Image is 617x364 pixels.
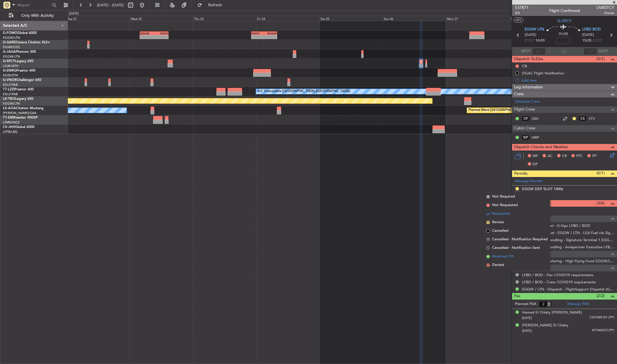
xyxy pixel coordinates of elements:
[567,301,589,307] a: Manage PAX
[492,194,515,200] span: Not Required
[3,31,37,35] a: G-FOMOGlobal 6000
[3,83,18,87] a: EGLF/FAB
[3,41,16,44] span: G-GARE
[509,16,573,21] div: Tue 28
[264,32,277,35] div: EGGW
[6,11,62,20] button: Only With Activity
[3,130,18,134] a: LFPB/LBG
[522,259,614,263] a: EGGW / LTN - Catering - High Flying Food EGGW/LTN
[446,16,509,21] div: Mon 27
[140,35,154,39] div: -
[522,310,582,316] div: Hamed El Chiaty [PERSON_NAME]
[590,315,614,320] span: C5H7MPJ5Y (PP)
[514,170,527,177] span: Permits
[592,328,614,333] span: AT1460372 (PP)
[582,32,594,38] span: [DATE]
[592,153,596,159] span: FP
[549,8,580,14] div: Flight Confirmed
[492,202,518,208] span: Not Requested
[492,219,504,225] span: Review
[3,111,36,115] a: [PERSON_NAME]/QSA
[3,60,33,63] a: G-SPCYLegacy 650
[532,48,546,55] input: --:--
[3,92,18,96] a: EGLF/FAB
[578,115,587,122] div: CS
[252,35,264,39] div: -
[252,32,264,35] div: KSFO
[522,245,614,249] a: LFBD / BOD - Handling - Aviapartner Executive LFBD****MYhandling*** / BOD
[522,64,527,68] div: CB
[130,16,193,21] div: Wed 22
[514,144,568,151] span: Dispatch Checks and Weather
[492,262,504,268] span: Denied
[3,107,44,110] a: LX-AOACitation Mustang
[486,221,490,224] span: R
[66,16,130,21] div: Tue 21
[515,11,529,15] span: 3/6
[319,16,383,21] div: Sat 25
[522,71,564,76] div: DGAC Flight Notification
[486,238,490,241] span: R
[383,16,446,21] div: Sun 26
[3,36,20,40] a: EGGW/LTN
[596,5,614,11] span: LNX07CY
[582,38,591,44] span: 15:05
[514,293,520,300] span: Pax
[596,200,605,206] span: (3/6)
[3,101,20,106] a: EGGW/LTN
[515,5,529,11] span: 537871
[3,31,17,35] span: G-FOMO
[97,3,124,8] span: [DATE] - [DATE]
[3,41,50,44] a: G-GARECessna Citation XLS+
[3,54,20,59] a: EGGW/LTN
[486,263,490,267] span: D
[3,120,20,125] a: LFMN/NCE
[3,50,16,54] span: G-JAGA
[525,32,536,38] span: [DATE]
[522,323,569,328] div: [PERSON_NAME] El Chiaty
[3,116,14,119] span: T7-EMI
[492,245,540,251] span: Cancelled - Notification Sent
[3,69,16,72] span: G-ENRG
[154,35,168,39] div: -
[521,134,530,141] div: ISP
[521,115,530,122] div: CP
[3,88,34,91] a: T7-LZZIPraetor 600
[582,27,601,32] span: LFBD BOD
[596,170,605,176] span: (0/1)
[514,17,523,23] button: UTC
[514,84,543,91] span: Leg Information
[492,237,548,242] span: Cancelled - Notification Required
[514,56,543,62] span: Dispatch To-Dos
[514,125,535,132] span: Cabin Crew
[3,107,16,110] span: LX-AOA
[535,38,545,44] span: 14:00
[522,280,596,284] a: LFBD / BOD - Crew COVID19 requirements
[3,88,15,91] span: T7-LZZI
[3,125,15,129] span: CS-JHH
[532,116,545,121] a: GEK
[492,254,514,259] span: Received OK
[521,194,614,199] div: Add new
[492,228,508,234] span: Cancelled
[3,73,18,78] a: EGSS/STN
[521,78,614,83] div: Add new
[557,18,572,24] span: G-SPCY
[3,78,41,82] a: G-VNORChallenger 650
[532,135,545,140] a: MBP
[593,38,602,44] span: ELDT
[3,125,34,129] a: CS-JHHGlobal 6000
[3,97,15,101] span: LX-TRO
[521,48,531,54] span: ATOT
[522,287,614,292] a: EGGW / LTN - Dispatch - FlightSupport Dispatch [GEOGRAPHIC_DATA]
[3,60,15,63] span: G-SPCY
[562,153,567,159] span: CR
[515,99,540,105] a: Schedule Crew
[256,16,319,21] div: Fri 24
[596,11,614,15] span: Owner
[522,223,590,228] a: LFBD / BOD - Fuel - G-Ops LFBD / BOD
[533,162,538,167] span: DP
[514,106,535,113] span: Flight Crew
[154,32,168,35] div: KSFO
[533,153,538,159] span: MF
